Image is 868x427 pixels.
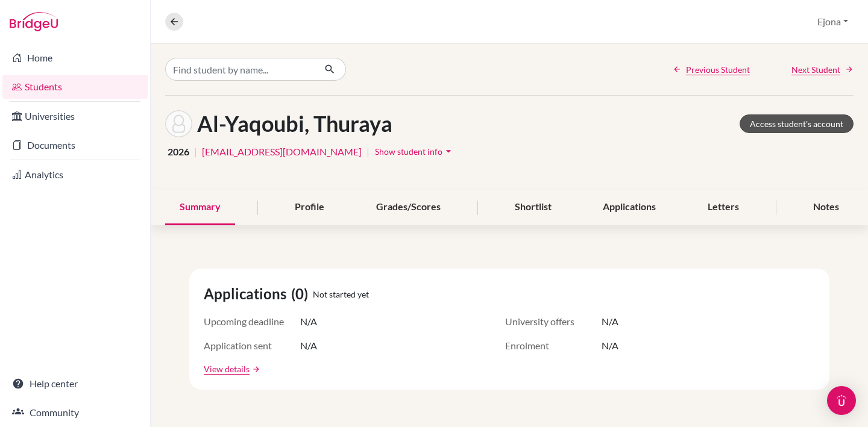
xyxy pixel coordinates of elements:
a: Next Student [791,63,854,76]
img: Thuraya Al-Yaqoubi's avatar [165,110,192,137]
div: Applications [588,190,670,225]
img: Bridge-U [10,12,58,31]
div: Letters [693,190,753,225]
div: Open Intercom Messenger [827,386,856,415]
span: N/A [300,338,317,353]
span: N/A [602,314,618,329]
span: Show student info [375,146,442,157]
div: Summary [165,190,235,225]
a: [EMAIL_ADDRESS][DOMAIN_NAME] [202,145,362,159]
div: Grades/Scores [362,190,455,225]
span: Not started yet [313,288,369,301]
span: Upcoming deadline [204,314,300,329]
button: Show student infoarrow_drop_down [374,142,455,161]
a: Students [2,75,148,99]
span: | [194,145,197,159]
i: arrow_drop_down [442,145,454,157]
h1: Al-Yaqoubi, Thuraya [197,111,392,137]
span: N/A [300,314,317,329]
span: Applications [204,283,291,305]
a: Analytics [2,163,148,187]
span: 2026 [168,145,189,159]
input: Find student by name... [165,58,315,81]
a: Help center [2,372,148,396]
span: Next Student [791,63,840,76]
a: View details [204,363,250,375]
a: Home [2,46,148,70]
a: Access student's account [740,114,854,133]
button: Ejona [812,10,854,33]
span: N/A [602,338,618,353]
span: (0) [291,283,313,305]
a: Universities [2,104,148,128]
span: University offers [505,314,602,329]
span: | [366,145,370,159]
a: arrow_forward [250,365,260,373]
a: Community [2,401,148,425]
div: Shortlist [500,190,566,225]
span: Application sent [204,338,300,353]
div: Profile [280,190,339,225]
span: Previous Student [686,63,750,76]
div: Notes [799,190,854,225]
a: Previous Student [673,63,750,76]
a: Documents [2,133,148,157]
span: Enrolment [505,338,602,353]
